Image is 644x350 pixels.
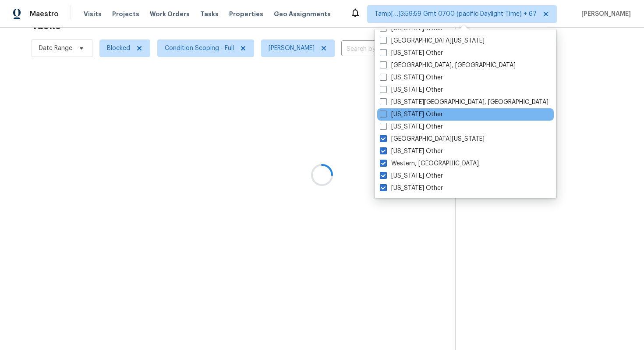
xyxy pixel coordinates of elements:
label: [US_STATE][GEOGRAPHIC_DATA], [GEOGRAPHIC_DATA] [380,98,548,107]
label: [US_STATE] Other [380,49,443,57]
label: [US_STATE] Other [380,122,443,131]
label: [US_STATE] Other [380,86,443,94]
label: Western, [GEOGRAPHIC_DATA] [380,159,479,168]
label: [GEOGRAPHIC_DATA][US_STATE] [380,135,485,143]
label: [US_STATE] Other [380,110,443,119]
label: [GEOGRAPHIC_DATA], [GEOGRAPHIC_DATA] [380,61,516,70]
label: [US_STATE] Other [380,147,443,156]
label: [US_STATE] Other [380,73,443,82]
label: [US_STATE] Other [380,184,443,193]
label: [GEOGRAPHIC_DATA][US_STATE] [380,36,485,45]
label: [US_STATE] Other [380,171,443,180]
